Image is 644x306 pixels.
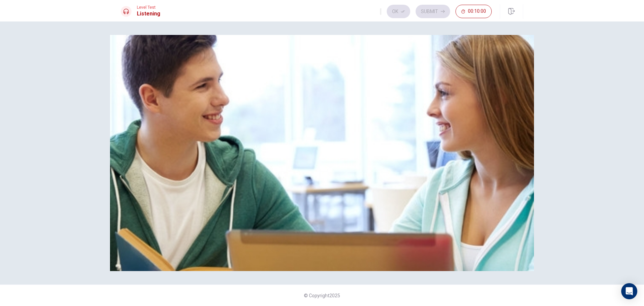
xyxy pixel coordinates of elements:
[304,293,340,298] span: © Copyright 2025
[137,5,160,10] span: Level Test
[468,9,486,14] span: 00:10:00
[110,35,534,271] img: passage image
[137,10,160,18] h1: Listening
[455,5,492,18] button: 00:10:00
[621,283,637,299] div: Open Intercom Messenger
